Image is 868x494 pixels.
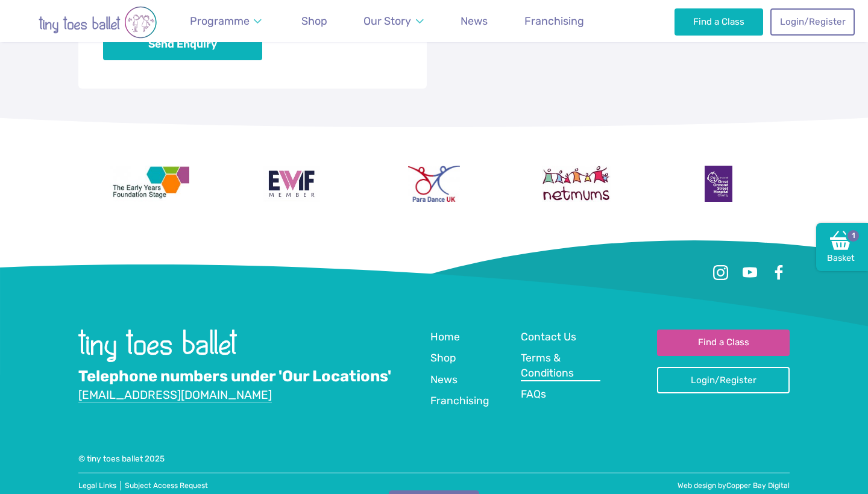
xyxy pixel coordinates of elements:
[110,166,189,202] img: The Early Years Foundation Stage
[363,14,411,27] span: Our Story
[296,8,333,35] a: Shop
[770,8,855,35] a: Login/Register
[13,6,182,39] img: tiny toes ballet
[521,330,576,346] a: Contact Us
[358,8,429,35] a: Our Story
[190,14,250,27] span: Programme
[455,8,493,35] a: News
[78,481,116,490] a: Legal Links
[461,14,488,27] span: News
[408,166,460,202] img: Para Dance UK
[657,367,790,393] a: Login/Register
[78,367,391,386] a: Telephone numbers under 'Our Locations'
[430,331,460,343] span: Home
[78,330,237,362] img: tiny toes ballet
[103,30,262,60] button: Send Enquiry
[521,388,546,400] span: FAQs
[524,14,584,27] span: Franchising
[430,351,456,367] a: Shop
[430,372,458,389] a: News
[430,330,460,346] a: Home
[657,330,790,356] a: Find a Class
[521,331,576,343] span: Contact Us
[434,481,790,491] div: Web design by
[521,352,574,379] span: Terms & Conditions
[78,388,272,403] a: [EMAIL_ADDRESS][DOMAIN_NAME]
[710,262,732,284] a: Instagram
[430,393,489,410] a: Franchising
[263,166,321,202] img: Encouraging Women Into Franchising
[78,353,237,364] a: Go to home page
[430,395,489,407] span: Franchising
[846,228,860,243] span: 1
[301,14,327,27] span: Shop
[430,374,458,386] span: News
[739,262,761,284] a: Youtube
[768,262,790,284] a: Facebook
[184,8,268,35] a: Programme
[726,481,790,490] a: Copper Bay Digital
[816,223,868,271] a: Basket1
[521,351,600,381] a: Terms & Conditions
[519,8,590,35] a: Franchising
[675,8,763,35] a: Find a Class
[125,481,208,490] a: Subject Access Request
[78,453,790,464] div: © tiny toes ballet 2025
[521,387,546,403] a: FAQs
[430,352,456,364] span: Shop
